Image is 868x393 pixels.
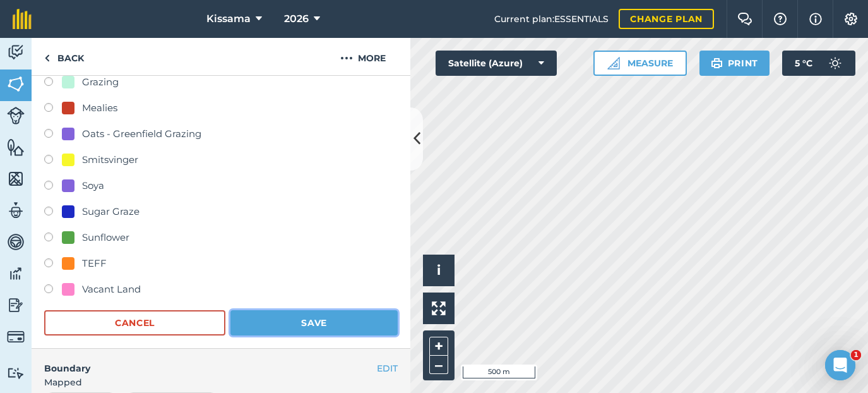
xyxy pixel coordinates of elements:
img: svg+xml;base64,PHN2ZyB4bWxucz0iaHR0cDovL3d3dy53My5vcmcvMjAwMC9zdmciIHdpZHRoPSIxNyIgaGVpZ2h0PSIxNy... [809,11,822,27]
button: + [429,337,448,356]
img: svg+xml;base64,PHN2ZyB4bWxucz0iaHR0cDovL3d3dy53My5vcmcvMjAwMC9zdmciIHdpZHRoPSIyMCIgaGVpZ2h0PSIyNC... [340,51,353,66]
img: A question mark icon [773,13,788,25]
img: svg+xml;base64,PD94bWwgdmVyc2lvbj0iMS4wIiBlbmNvZGluZz0idXRmLTgiPz4KPCEtLSBHZW5lcmF0b3I6IEFkb2JlIE... [7,328,25,346]
img: Two speech bubbles overlapping with the left bubble in the forefront [737,13,752,25]
img: svg+xml;base64,PD94bWwgdmVyc2lvbj0iMS4wIiBlbmNvZGluZz0idXRmLTgiPz4KPCEtLSBHZW5lcmF0b3I6IEFkb2JlIE... [7,201,25,220]
a: Back [32,38,97,75]
img: svg+xml;base64,PHN2ZyB4bWxucz0iaHR0cDovL3d3dy53My5vcmcvMjAwMC9zdmciIHdpZHRoPSI1NiIgaGVpZ2h0PSI2MC... [7,138,25,157]
div: Vacant Land [82,282,141,297]
img: svg+xml;base64,PHN2ZyB4bWxucz0iaHR0cDovL3d3dy53My5vcmcvMjAwMC9zdmciIHdpZHRoPSI1NiIgaGVpZ2h0PSI2MC... [7,75,25,94]
span: Current plan : ESSENTIALS [494,12,609,26]
div: Grazing [82,75,119,90]
img: svg+xml;base64,PHN2ZyB4bWxucz0iaHR0cDovL3d3dy53My5vcmcvMjAwMC9zdmciIHdpZHRoPSI1NiIgaGVpZ2h0PSI2MC... [7,169,25,188]
img: svg+xml;base64,PD94bWwgdmVyc2lvbj0iMS4wIiBlbmNvZGluZz0idXRmLTgiPz4KPCEtLSBHZW5lcmF0b3I6IEFkb2JlIE... [7,43,25,62]
div: Sunflower [82,230,129,245]
span: Kissama [206,11,251,27]
img: svg+xml;base64,PHN2ZyB4bWxucz0iaHR0cDovL3d3dy53My5vcmcvMjAwMC9zdmciIHdpZHRoPSI5IiBoZWlnaHQ9IjI0Ii... [44,51,50,66]
img: svg+xml;base64,PD94bWwgdmVyc2lvbj0iMS4wIiBlbmNvZGluZz0idXRmLTgiPz4KPCEtLSBHZW5lcmF0b3I6IEFkb2JlIE... [823,51,848,76]
span: 2026 [284,11,309,27]
button: i [423,255,455,286]
button: Cancel [44,310,225,336]
div: Sugar Graze [82,204,140,219]
div: Smitsvinger [82,152,138,167]
div: Oats - Greenfield Grazing [82,126,201,142]
img: svg+xml;base64,PD94bWwgdmVyc2lvbj0iMS4wIiBlbmNvZGluZz0idXRmLTgiPz4KPCEtLSBHZW5lcmF0b3I6IEFkb2JlIE... [7,233,25,251]
img: svg+xml;base64,PD94bWwgdmVyc2lvbj0iMS4wIiBlbmNvZGluZz0idXRmLTgiPz4KPCEtLSBHZW5lcmF0b3I6IEFkb2JlIE... [7,296,25,315]
img: svg+xml;base64,PD94bWwgdmVyc2lvbj0iMS4wIiBlbmNvZGluZz0idXRmLTgiPz4KPCEtLSBHZW5lcmF0b3I6IEFkb2JlIE... [7,264,25,283]
span: 5 ° C [795,51,812,76]
button: Measure [593,51,687,76]
button: EDIT [377,361,398,375]
iframe: Intercom live chat [825,350,855,380]
button: – [429,356,448,374]
span: i [437,262,441,278]
img: A cog icon [843,13,859,25]
span: 1 [851,350,861,360]
a: Change plan [619,9,714,29]
button: More [316,38,410,75]
div: Soya [82,178,104,193]
button: 5 °C [782,51,855,76]
img: svg+xml;base64,PD94bWwgdmVyc2lvbj0iMS4wIiBlbmNvZGluZz0idXRmLTgiPz4KPCEtLSBHZW5lcmF0b3I6IEFkb2JlIE... [7,367,25,379]
button: Save [230,310,398,336]
button: Print [699,51,770,76]
img: Four arrows, one pointing top left, one top right, one bottom right and the last bottom left [432,301,446,315]
span: Mapped [32,375,410,389]
img: svg+xml;base64,PHN2ZyB4bWxucz0iaHR0cDovL3d3dy53My5vcmcvMjAwMC9zdmciIHdpZHRoPSIxOSIgaGVpZ2h0PSIyNC... [711,56,723,71]
img: fieldmargin Logo [13,9,32,29]
div: TEFF [82,256,107,271]
div: Mealies [82,100,117,116]
button: Satellite (Azure) [436,51,557,76]
img: svg+xml;base64,PD94bWwgdmVyc2lvbj0iMS4wIiBlbmNvZGluZz0idXRmLTgiPz4KPCEtLSBHZW5lcmF0b3I6IEFkb2JlIE... [7,107,25,124]
h4: Boundary [32,349,377,375]
img: Ruler icon [607,57,620,70]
